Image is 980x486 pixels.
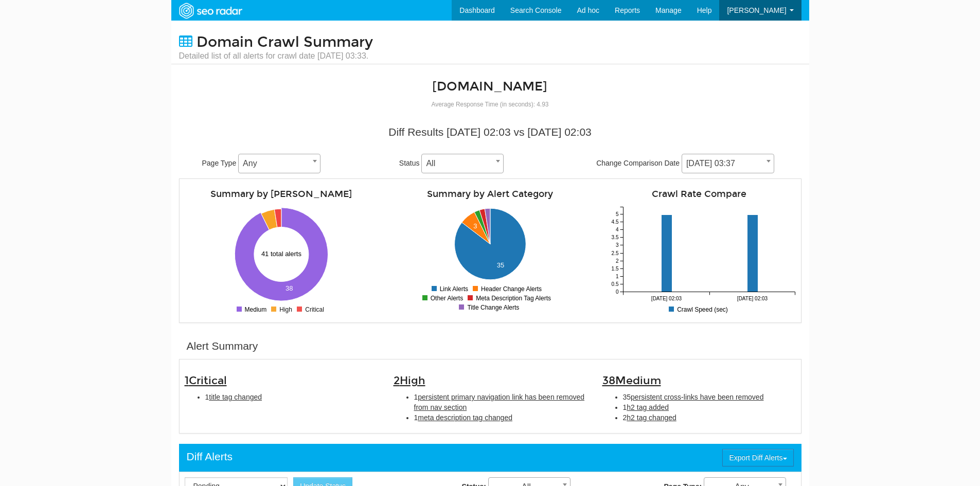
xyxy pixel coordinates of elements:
[187,449,233,464] div: Diff Alerts
[414,392,587,412] li: 1
[655,6,682,14] span: Manage
[432,79,547,94] a: [DOMAIN_NAME]
[615,274,618,279] tspan: 1
[202,159,237,167] span: Page Type
[615,227,618,232] tspan: 4
[209,393,262,401] span: title tag changed
[682,156,774,171] span: 08/20/2025 03:37
[623,392,796,402] li: 35
[682,154,774,173] span: 08/20/2025 03:37
[627,403,669,411] span: h2 tag added
[394,374,425,387] span: 2
[185,189,378,199] h4: Summary by [PERSON_NAME]
[611,266,618,272] tspan: 1.5
[627,413,676,422] span: h2 tag changed
[611,235,618,240] tspan: 3.5
[611,219,618,225] tspan: 4.5
[394,189,587,199] h4: Summary by Alert Category
[205,392,378,402] li: 1
[414,412,587,423] li: 1
[185,374,227,387] span: 1
[596,159,680,167] span: Change Comparison Date
[400,374,425,387] span: High
[615,289,618,295] tspan: 0
[615,211,618,217] tspan: 5
[737,296,768,301] tspan: [DATE] 02:03
[623,412,796,423] li: 2
[432,101,549,108] small: Average Response Time (in seconds): 4.93
[615,242,618,248] tspan: 3
[187,338,258,354] div: Alert Summary
[187,124,794,140] div: Diff Results [DATE] 02:03 vs [DATE] 02:03
[697,6,712,14] span: Help
[510,6,562,14] span: Search Console
[615,374,661,387] span: Medium
[261,250,302,258] text: 41 total alerts
[179,50,373,62] small: Detailed list of all alerts for crawl date [DATE] 03:33.
[631,393,763,401] span: persistent cross-links have been removed
[175,2,246,20] img: SEORadar
[722,449,793,466] button: Export Diff Alerts
[418,413,512,422] span: meta description tag changed
[727,6,786,14] span: [PERSON_NAME]
[239,156,320,171] span: Any
[611,250,618,256] tspan: 2.5
[422,156,503,171] span: All
[651,296,682,301] tspan: [DATE] 02:03
[238,154,320,173] span: Any
[602,189,796,199] h4: Crawl Rate Compare
[414,393,585,411] span: persistent primary navigation link has been removed from nav section
[577,6,599,14] span: Ad hoc
[615,6,640,14] span: Reports
[197,33,373,51] span: Domain Crawl Summary
[615,258,618,264] tspan: 2
[189,374,227,387] span: Critical
[602,374,661,387] span: 38
[421,154,504,173] span: All
[399,159,420,167] span: Status
[623,402,796,412] li: 1
[611,281,618,287] tspan: 0.5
